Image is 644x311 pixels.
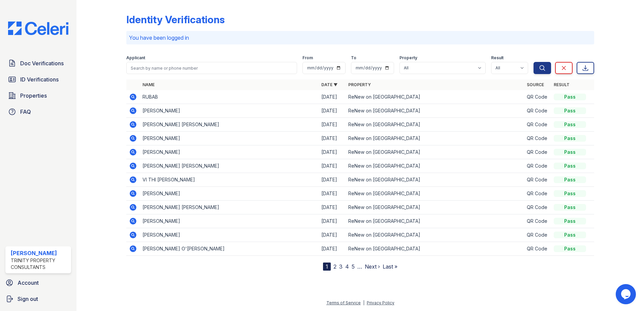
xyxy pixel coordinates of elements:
[351,55,356,61] label: To
[129,34,591,42] p: You have been logged in
[554,135,586,142] div: Pass
[323,263,331,271] div: 1
[11,257,68,271] div: Trinity Property Consultants
[346,228,524,242] td: ReNew on [GEOGRAPHIC_DATA]
[363,300,364,305] div: |
[346,242,524,256] td: ReNew on [GEOGRAPHIC_DATA]
[554,107,586,114] div: Pass
[326,300,361,305] a: Terms of Service
[524,201,551,214] td: QR Code
[346,159,524,173] td: ReNew on [GEOGRAPHIC_DATA]
[524,90,551,104] td: QR Code
[346,214,524,228] td: ReNew on [GEOGRAPHIC_DATA]
[20,108,31,116] span: FAQ
[140,201,319,214] td: [PERSON_NAME] [PERSON_NAME]
[140,132,319,145] td: [PERSON_NAME]
[319,214,346,228] td: [DATE]
[524,132,551,145] td: QR Code
[302,55,313,61] label: From
[142,82,155,87] a: Name
[20,75,59,83] span: ID Verifications
[333,263,336,270] a: 2
[319,228,346,242] td: [DATE]
[524,214,551,228] td: QR Code
[524,118,551,132] td: QR Code
[3,276,74,289] a: Account
[524,145,551,159] td: QR Code
[140,104,319,118] td: [PERSON_NAME]
[18,279,39,287] span: Account
[554,121,586,128] div: Pass
[3,22,74,35] img: CE_Logo_Blue-a8612792a0a2168367f1c8372b55b34899dd931a85d93a1a3d3e32e68fde9ad4.png
[346,132,524,145] td: ReNew on [GEOGRAPHIC_DATA]
[399,55,417,61] label: Property
[319,242,346,256] td: [DATE]
[554,163,586,169] div: Pass
[357,263,362,271] span: …
[18,295,38,303] span: Sign out
[527,82,544,87] a: Source
[554,176,586,183] div: Pass
[346,104,524,118] td: ReNew on [GEOGRAPHIC_DATA]
[319,159,346,173] td: [DATE]
[319,90,346,104] td: [DATE]
[140,118,319,132] td: [PERSON_NAME] [PERSON_NAME]
[524,187,551,201] td: QR Code
[524,173,551,187] td: QR Code
[140,159,319,173] td: [PERSON_NAME] [PERSON_NAME]
[554,218,586,224] div: Pass
[365,263,380,270] a: Next ›
[554,94,586,100] div: Pass
[348,82,371,87] a: Property
[491,55,504,61] label: Result
[126,62,297,74] input: Search by name or phone number
[346,118,524,132] td: ReNew on [GEOGRAPHIC_DATA]
[616,284,637,304] iframe: chat widget
[140,145,319,159] td: [PERSON_NAME]
[5,57,71,70] a: Doc Verifications
[319,145,346,159] td: [DATE]
[11,249,68,257] div: [PERSON_NAME]
[319,201,346,214] td: [DATE]
[20,59,64,67] span: Doc Verifications
[319,187,346,201] td: [DATE]
[5,73,71,86] a: ID Verifications
[140,187,319,201] td: [PERSON_NAME]
[339,263,343,270] a: 3
[554,204,586,211] div: Pass
[352,263,355,270] a: 5
[5,105,71,118] a: FAQ
[5,89,71,102] a: Properties
[321,82,337,87] a: Date ▼
[20,92,47,100] span: Properties
[140,173,319,187] td: VI THI [PERSON_NAME]
[140,90,319,104] td: RUBAB
[140,228,319,242] td: [PERSON_NAME]
[524,228,551,242] td: QR Code
[346,201,524,214] td: ReNew on [GEOGRAPHIC_DATA]
[319,132,346,145] td: [DATE]
[319,173,346,187] td: [DATE]
[367,300,394,305] a: Privacy Policy
[383,263,397,270] a: Last »
[554,190,586,197] div: Pass
[346,173,524,187] td: ReNew on [GEOGRAPHIC_DATA]
[554,232,586,238] div: Pass
[346,145,524,159] td: ReNew on [GEOGRAPHIC_DATA]
[3,292,74,306] a: Sign out
[126,13,225,26] div: Identity Verifications
[126,55,145,61] label: Applicant
[345,263,349,270] a: 4
[554,149,586,155] div: Pass
[319,104,346,118] td: [DATE]
[524,242,551,256] td: QR Code
[524,159,551,173] td: QR Code
[524,104,551,118] td: QR Code
[346,187,524,201] td: ReNew on [GEOGRAPHIC_DATA]
[346,90,524,104] td: ReNew on [GEOGRAPHIC_DATA]
[554,245,586,252] div: Pass
[319,118,346,132] td: [DATE]
[140,214,319,228] td: [PERSON_NAME]
[140,242,319,256] td: [PERSON_NAME] O'[PERSON_NAME]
